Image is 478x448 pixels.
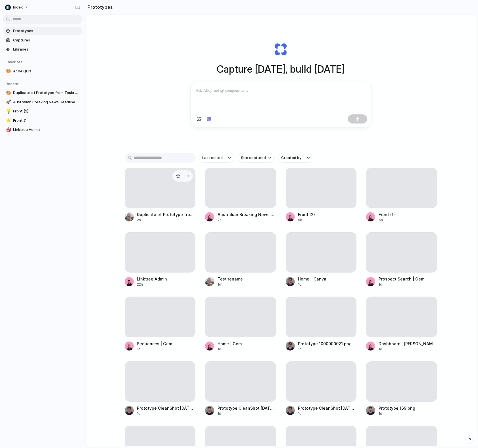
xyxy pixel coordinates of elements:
div: Prototype CleanShot [DATE] 10.35.29@2x.png [218,405,276,411]
div: 22h [137,282,167,287]
div: Home - Canva [298,276,327,282]
a: Test rename1d [205,232,276,287]
h2: Prototypes [85,4,113,11]
div: 2h [218,217,276,223]
div: 2h [137,217,196,223]
div: 1d [379,347,437,352]
span: Duplicate of Prototype from Tesla MODEL 3 2025 rental in [GEOGRAPHIC_DATA], [GEOGRAPHIC_DATA] by ... [13,90,80,96]
a: 🎨Duplicate of Prototype from Tesla MODEL 3 2025 rental in [GEOGRAPHIC_DATA], [GEOGRAPHIC_DATA] by... [3,89,82,97]
div: Prototype CleanShot [DATE] 10.54.40@2x.png [298,405,357,411]
button: Created by [278,153,313,163]
a: ⭐Front (1) [3,116,82,125]
div: 1d [218,282,243,287]
div: 1d [298,411,357,416]
a: Prototype CleanShot [DATE] 10.35.29@2x.png1d [205,361,276,416]
div: 🎨 [6,90,10,96]
span: Libraries [13,47,80,52]
div: 5h [379,217,395,223]
div: Dashboard · [PERSON_NAME] Org App | OneSignal [379,341,437,347]
span: Last edited [203,155,223,161]
span: Favorites [6,60,22,64]
div: 🎨 [6,68,10,74]
div: Front (2) [298,212,315,217]
div: 🎯 [6,127,10,133]
span: Front (2) [13,108,80,114]
a: Home - Canva1d [286,232,357,287]
div: 💡 [6,108,10,115]
span: Acne Quiz [13,68,80,74]
div: Prototype 169.png [379,405,415,411]
button: 🚀 [5,99,11,105]
div: 1d [137,411,196,416]
a: 🚀Australian Breaking News Headlines & World News Online | [DOMAIN_NAME] [3,98,82,106]
a: Home | Gem1d [205,297,276,351]
a: Prototype CleanShot [DATE] 10.54.40@2x.png1d [286,361,357,416]
a: Dashboard · [PERSON_NAME] Org App | OneSignal1d [366,297,437,351]
button: Site captured [238,153,275,163]
span: Recent [6,81,19,86]
a: 💡Front (2) [3,107,82,116]
button: 💡 [5,108,11,114]
div: 1d [218,347,242,352]
div: Home | Gem [218,341,242,347]
div: Linktree Admin [137,276,167,282]
div: 5h [298,217,315,223]
div: ⭐ [6,117,10,124]
span: Created by [281,155,302,161]
a: 🎯Linktree Admin [3,125,82,134]
a: Prospect Search | Gem1d [366,232,437,287]
span: Index [13,5,23,10]
a: 🎨Acne Quiz [3,67,82,76]
div: Front (1) [379,212,395,217]
span: Australian Breaking News Headlines & World News Online | [DOMAIN_NAME] [13,99,80,105]
a: Sequences | Gem1d [125,297,196,351]
div: Prototype CleanShot [DATE] 10.36.05@2x.png [137,405,196,411]
span: Site captured [241,155,266,161]
a: Linktree Admin22h [125,232,196,287]
div: Sequences | Gem [137,341,172,347]
a: Prototype CleanShot [DATE] 10.36.05@2x.png1d [125,361,196,416]
span: Prototypes [13,28,80,34]
div: Test rename [218,276,243,282]
a: Libraries [3,45,82,54]
a: Australian Breaking News Headlines & World News Online | [DOMAIN_NAME]2h [205,168,276,223]
a: Captures [3,36,82,45]
a: Prototypes [3,27,82,35]
h1: Capture [DATE], build [DATE] [217,62,345,77]
div: 1d [137,347,172,352]
div: Duplicate of Prototype from Tesla MODEL 3 2025 rental in [GEOGRAPHIC_DATA], [GEOGRAPHIC_DATA] by ... [137,212,196,217]
button: 🎯 [5,127,11,133]
span: Front (1) [13,118,80,123]
button: 🎨 [5,68,11,74]
div: 1d [298,282,327,287]
button: ⭐ [5,118,11,123]
button: Last edited [199,153,234,163]
div: 1d [298,347,352,352]
button: Index [3,3,32,12]
a: Front (1)5h [366,168,437,223]
a: Front (2)5h [286,168,357,223]
span: Linktree Admin [13,127,80,133]
div: 1d [379,411,415,416]
a: Prototype 1000000021.png1d [286,297,357,351]
button: 🎨 [5,90,11,96]
div: 🚀 [6,99,10,105]
a: Prototype 169.png1d [366,361,437,416]
div: Prototype 1000000021.png [298,341,352,347]
div: 1d [218,411,276,416]
div: Australian Breaking News Headlines & World News Online | [DOMAIN_NAME] [218,212,276,217]
div: 1d [379,282,424,287]
span: Captures [13,37,80,43]
div: Prospect Search | Gem [379,276,424,282]
a: Duplicate of Prototype from Tesla MODEL 3 2025 rental in [GEOGRAPHIC_DATA], [GEOGRAPHIC_DATA] by ... [125,168,196,223]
